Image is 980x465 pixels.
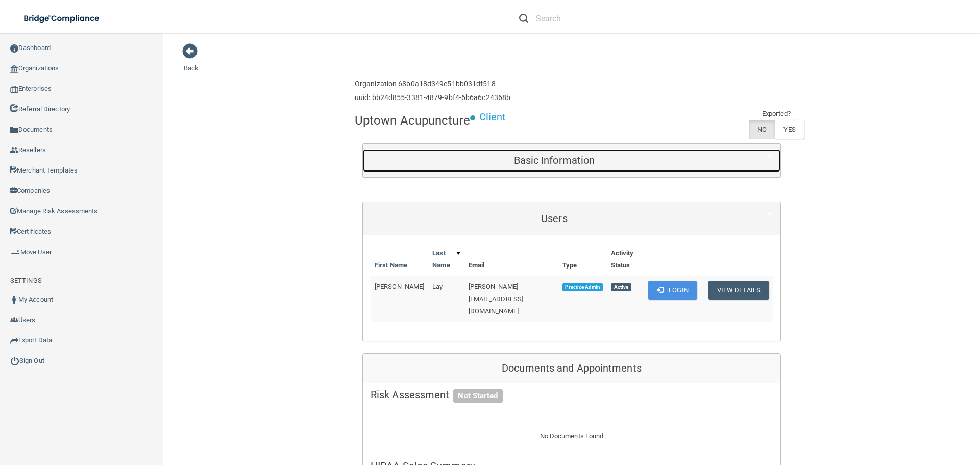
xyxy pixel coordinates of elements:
[562,283,603,291] span: Practice Admin
[10,316,18,324] img: icon-users.e205127d.png
[10,86,18,93] img: enterprise.0d942306.png
[749,108,804,120] td: Exported?
[10,126,18,134] img: icon-documents.8dae5593.png
[464,243,558,276] th: Email
[10,65,18,73] img: organization-icon.f8decf85.png
[10,336,18,345] img: icon-export.b9366987.png
[775,120,803,139] label: YES
[611,283,631,291] span: Active
[371,149,773,172] a: Basic Information
[355,114,470,127] h4: Uptown Acupuncture
[371,213,738,224] h5: Users
[519,14,528,23] img: ic-search.3b580494.png
[15,8,109,29] img: bridge_compliance_login_screen.278c3ca4.svg
[363,354,780,383] div: Documents and Appointments
[375,283,424,290] span: [PERSON_NAME]
[375,259,407,272] a: First Name
[371,389,773,400] h5: Risk Assessment
[355,80,510,88] h6: Organization 68b0a18d349e51bb031df518
[184,52,199,72] a: Back
[363,418,780,455] div: No Documents Found
[371,207,773,230] a: Users
[469,283,524,315] span: [PERSON_NAME][EMAIL_ADDRESS][DOMAIN_NAME]
[10,247,20,257] img: briefcase.64adab9b.png
[10,296,18,304] img: ic_user_dark.df1a06c3.png
[10,146,18,154] img: ic_reseller.de258add.png
[708,281,769,300] button: View Details
[432,247,460,272] a: Last Name
[479,108,506,127] p: Client
[10,356,19,365] img: ic_power_dark.7ecde6b1.png
[10,275,42,287] label: SETTINGS
[10,44,18,53] img: ic_dashboard_dark.d01f4a41.png
[355,94,510,102] h6: uuid: bb24d855-3381-4879-9bf4-6b6a6c24368b
[558,243,607,276] th: Type
[648,281,697,300] button: Login
[371,155,738,166] h5: Basic Information
[536,9,629,28] input: Search
[453,389,502,403] span: Not Started
[432,283,443,290] span: Lay
[749,120,775,139] label: NO
[607,243,644,276] th: Activity Status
